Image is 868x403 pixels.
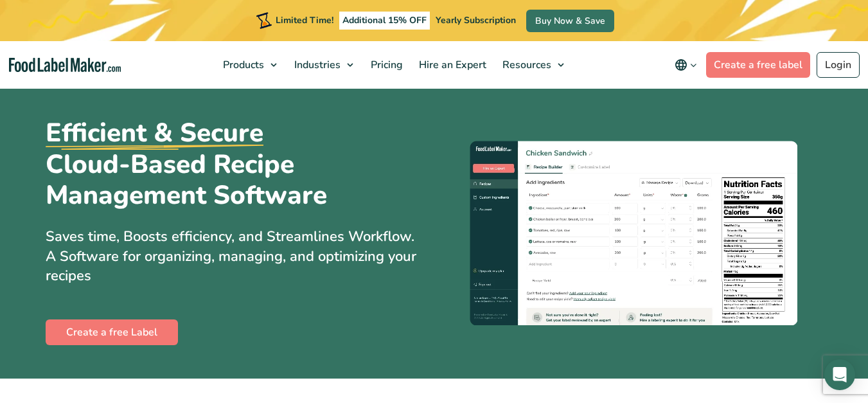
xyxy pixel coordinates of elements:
a: Resources [495,41,571,89]
span: Pricing [367,58,404,72]
a: Products [215,41,283,89]
p: Saves time, Boosts efficiency, and Streamlines Workflow. A Software for organizing, managing, and... [46,227,425,286]
a: Hire an Expert [411,41,492,89]
a: Industries [287,41,360,89]
a: Login [817,52,860,78]
span: Industries [290,58,342,72]
span: Additional 15% OFF [339,12,430,30]
span: Products [219,58,265,72]
a: Create a free Label [46,319,178,345]
a: Pricing [363,41,408,89]
u: Efficient & Secure [46,118,263,149]
a: Buy Now & Save [526,10,614,32]
div: Open Intercom Messenger [824,359,855,390]
img: A black and white graphic of a nutrition facts label. [470,141,797,325]
h1: Cloud-Based Recipe Management Software [46,118,354,211]
span: Hire an Expert [415,58,488,72]
span: Resources [499,58,553,72]
a: Create a free label [706,52,810,78]
span: Limited Time! [276,14,333,26]
span: Yearly Subscription [436,14,516,26]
